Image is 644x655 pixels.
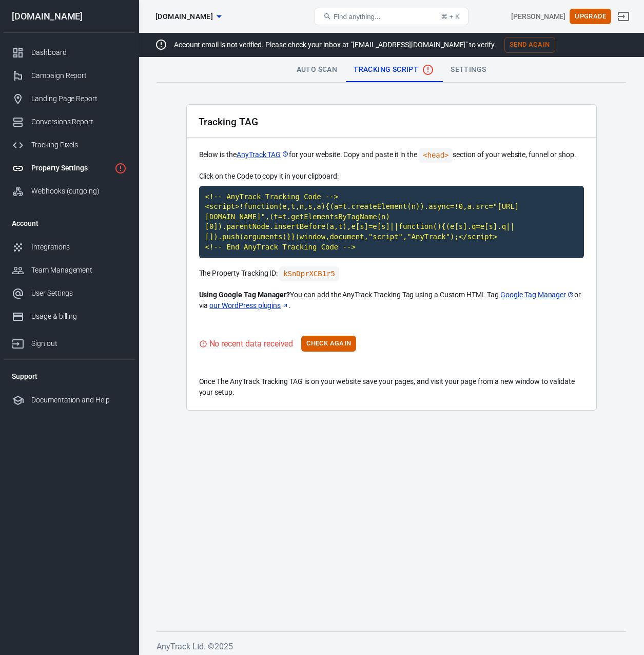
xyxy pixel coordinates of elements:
[511,11,565,22] div: Account id: 4Eae67Et
[199,117,258,127] h2: Tracking TAG
[4,133,135,157] a: Tracking Pixels
[288,57,346,82] a: Auto Scan
[209,337,294,350] div: No recent data received
[199,290,584,311] p: You can add the AnyTrack Tracking Tag using a Custom HTML Tag or via .
[442,57,494,82] a: Settings
[4,364,135,389] li: Support
[157,640,626,653] h6: AnyTrack Ltd. © 2025
[199,291,290,299] strong: Using Google Tag Manager?
[31,288,127,299] div: User Settings
[315,8,469,25] button: Find anything...⌘ + K
[279,266,339,281] code: Click to copy
[4,236,135,259] a: Integrations
[31,140,127,150] div: Tracking Pixels
[174,40,496,50] p: Account email is not verified. Please check your inbox at "[EMAIL_ADDRESS][DOMAIN_NAME]" to verify.
[334,13,380,21] span: Find anything...
[4,259,135,282] a: Team Management
[31,242,127,253] div: Integrations
[31,395,127,406] div: Documentation and Help
[31,265,127,276] div: Team Management
[199,266,584,281] p: The Property Tracking ID:
[611,4,636,29] a: Sign out
[4,87,135,110] a: Landing Page Report
[4,41,135,64] a: Dashboard
[419,148,453,163] code: <head>
[31,338,127,349] div: Sign out
[114,162,127,175] svg: Property is not installed yet
[31,47,127,58] div: Dashboard
[4,110,135,133] a: Conversions Report
[31,163,110,174] div: Property Settings
[4,328,135,355] a: Sign out
[422,64,434,76] svg: No data received
[4,211,135,236] li: Account
[31,186,127,197] div: Webhooks (outgoing)
[199,376,584,398] p: Once The AnyTrack Tracking TAG is on your website save your pages, and visit your page from a new...
[31,70,127,81] div: Campaign Report
[199,171,584,182] p: Click on the Code to copy it in your clipboard:
[354,64,434,76] span: Tracking Script
[500,290,574,300] a: Google Tag Manager
[31,93,127,104] div: Landing Page Report
[4,12,135,21] div: [DOMAIN_NAME]
[237,149,289,160] a: AnyTrack TAG
[31,311,127,322] div: Usage & billing
[31,117,127,127] div: Conversions Report
[441,13,460,21] div: ⌘ + K
[570,9,611,25] button: Upgrade
[199,337,294,350] div: Visit your website to trigger the Tracking Tag and validate your setup.
[4,157,135,180] a: Property Settings
[151,7,225,26] button: [DOMAIN_NAME]
[209,300,289,311] a: our WordPress plugins
[301,336,356,352] button: Check Again
[199,148,584,163] p: Below is the for your website. Copy and paste it in the section of your website, funnel or shop.
[199,186,584,259] code: Click to copy
[155,10,213,23] span: chrisgmorrison.com
[504,37,555,53] button: Send Again
[4,305,135,328] a: Usage & billing
[4,282,135,305] a: User Settings
[4,64,135,87] a: Campaign Report
[4,180,135,203] a: Webhooks (outgoing)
